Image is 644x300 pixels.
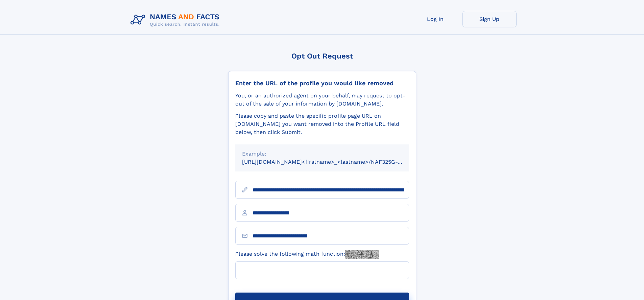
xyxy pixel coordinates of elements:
div: Example: [242,150,402,158]
a: Log In [408,11,462,27]
img: Logo Names and Facts [128,11,225,29]
label: Please solve the following math function: [235,250,379,259]
div: Enter the URL of the profile you would like removed [235,79,409,87]
small: [URL][DOMAIN_NAME]<firstname>_<lastname>/NAF325G-xxxxxxxx [242,159,422,165]
div: You, or an authorized agent on your behalf, may request to opt-out of the sale of your informatio... [235,92,409,108]
div: Opt Out Request [228,52,416,60]
a: Sign Up [462,11,517,27]
div: Please copy and paste the specific profile page URL on [DOMAIN_NAME] you want removed into the Pr... [235,112,409,136]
